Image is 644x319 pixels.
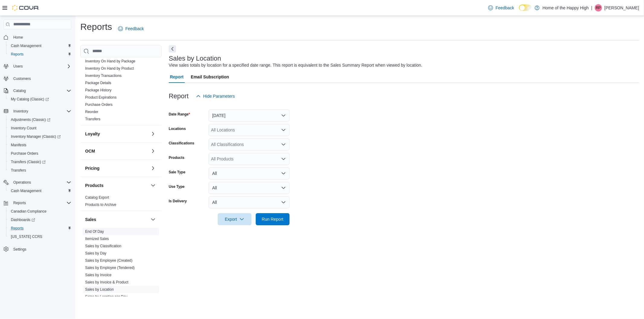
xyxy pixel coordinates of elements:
button: Open list of options [281,128,286,132]
button: [US_STATE] CCRS [6,232,74,241]
span: Email Subscription [191,71,229,83]
p: | [591,4,592,11]
button: Hide Parameters [194,90,237,102]
a: Products to Archive [85,203,116,207]
button: Loyalty [85,131,148,137]
a: Feedback [116,23,146,35]
span: Products to Archive [85,202,116,207]
span: Adjustments (Classic) [11,117,50,122]
label: Products [169,155,184,160]
label: Locations [169,126,186,131]
a: Inventory Manager (Classic) [6,132,74,141]
a: Dashboards [8,216,37,223]
button: Sales [149,216,157,223]
span: Transfers (Classic) [8,158,71,166]
span: RP [596,4,601,11]
button: Catalog [1,87,74,95]
span: Settings [13,247,26,252]
span: Catalog [13,88,26,93]
button: Loyalty [149,130,157,137]
button: Cash Management [6,42,74,50]
span: Purchase Orders [11,151,38,156]
h3: Loyalty [85,131,100,137]
a: Inventory Transactions [85,74,122,78]
button: Pricing [85,165,148,171]
a: Adjustments (Classic) [6,115,74,124]
span: Inventory Transactions [85,73,122,78]
span: Feedback [125,26,144,32]
a: Reorder [85,110,98,114]
button: Purchase Orders [6,149,74,158]
span: Cash Management [8,42,71,49]
a: End Of Day [85,229,104,234]
span: My Catalog (Classic) [11,97,49,102]
span: Package Details [85,81,111,85]
a: Product Expirations [85,95,117,99]
span: Sales by Classification [85,244,121,248]
span: Users [13,64,23,69]
a: Cash Management [8,42,44,49]
span: Adjustments (Classic) [8,116,71,123]
button: Reports [6,224,74,232]
a: Sales by Invoice [85,273,111,277]
a: Cash Management [8,187,44,194]
span: Reports [8,51,71,58]
span: Inventory [11,108,71,115]
img: Cova [12,5,39,11]
button: Sales [85,216,148,223]
span: Dashboards [11,217,35,222]
span: Inventory On Hand by Package [85,59,136,64]
span: Sales by Invoice [85,273,111,277]
a: Settings [11,246,29,253]
p: [PERSON_NAME] [604,4,639,11]
button: Reports [1,199,74,207]
a: Adjustments (Classic) [8,116,53,123]
span: Report [170,71,184,83]
span: Reports [11,52,24,57]
button: Run Report [256,213,290,225]
button: All [209,182,290,194]
h3: OCM [85,148,95,154]
button: Products [149,182,157,189]
span: Home [11,33,71,41]
span: Reports [11,226,24,231]
span: Cash Management [11,43,41,48]
button: Export [218,213,252,225]
button: Next [169,45,176,52]
span: Inventory Count [11,126,37,131]
a: My Catalog (Classic) [8,96,51,103]
button: Operations [1,178,74,187]
button: Users [11,63,25,70]
button: Customers [1,74,74,83]
a: Sales by Location per Day [85,295,127,299]
a: Home [11,34,25,41]
a: Purchase Orders [85,103,113,107]
a: My Catalog (Classic) [6,95,74,103]
button: Inventory [11,108,30,115]
a: Customers [11,75,33,82]
button: Users [1,62,74,71]
a: Canadian Compliance [8,208,49,215]
span: Transfers [11,168,26,173]
h3: Report [169,93,189,100]
button: Products [85,182,148,188]
button: Settings [1,245,74,253]
span: Transfers (Classic) [11,159,46,164]
a: Sales by Invoice & Product [85,280,128,284]
button: All [209,196,290,208]
span: Washington CCRS [8,233,71,240]
div: Products [80,194,162,211]
button: OCM [149,147,157,155]
span: Reports [11,199,71,207]
h3: Sales by Location [169,55,221,62]
a: Manifests [8,141,29,149]
div: View sales totals by location for a specified date range. This report is equivalent to the Sales ... [169,62,422,68]
label: Is Delivery [169,199,187,204]
span: Customers [13,76,31,81]
span: Sales by Employee (Created) [85,258,133,263]
a: Reports [8,225,26,232]
button: [DATE] [209,109,290,122]
a: Transfers (Classic) [8,158,48,166]
span: Sales by Employee (Tendered) [85,265,135,270]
